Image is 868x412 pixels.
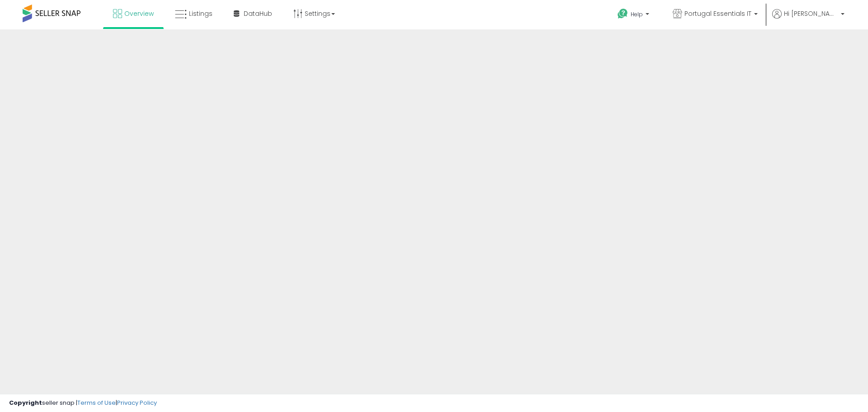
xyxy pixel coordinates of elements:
[784,9,838,18] span: Hi [PERSON_NAME]
[617,8,628,19] i: Get Help
[77,398,116,407] a: Terms of Use
[244,9,272,18] span: DataHub
[772,9,844,29] a: Hi [PERSON_NAME]
[117,398,157,407] a: Privacy Policy
[631,10,643,18] span: Help
[124,9,154,18] span: Overview
[9,399,157,407] div: seller snap | |
[189,9,212,18] span: Listings
[610,1,658,29] a: Help
[9,398,42,407] strong: Copyright
[684,9,751,18] span: Portugal Essentials IT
